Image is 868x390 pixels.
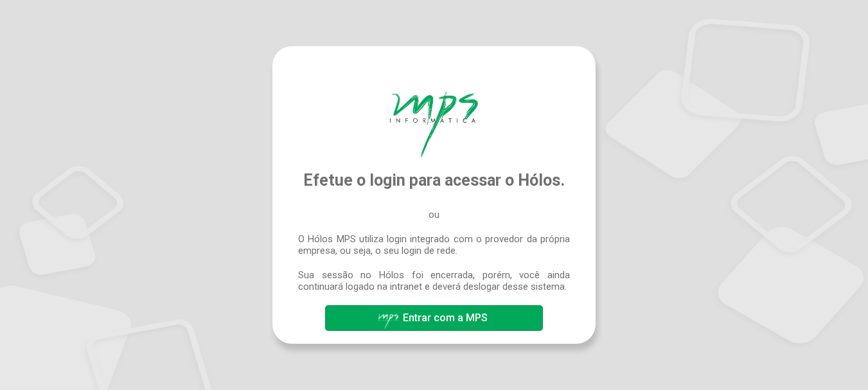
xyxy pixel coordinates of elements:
span: Sua sessão no Hólos foi encerrada, porém, você ainda continuará logado na intranet e deverá deslo... [298,269,570,292]
span: ou [429,209,439,220]
span: Entrar com a MPS [403,312,488,324]
span: O Hólos MPS utiliza login integrado com o provedor da própria empresa, ou seja, o seu login de rede. [298,233,570,256]
button: Entrar com a MPS [325,305,542,331]
img: Hólos Mps Digital [390,91,477,158]
span: Efetue o login para acessar o Hólos. [303,171,565,190]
